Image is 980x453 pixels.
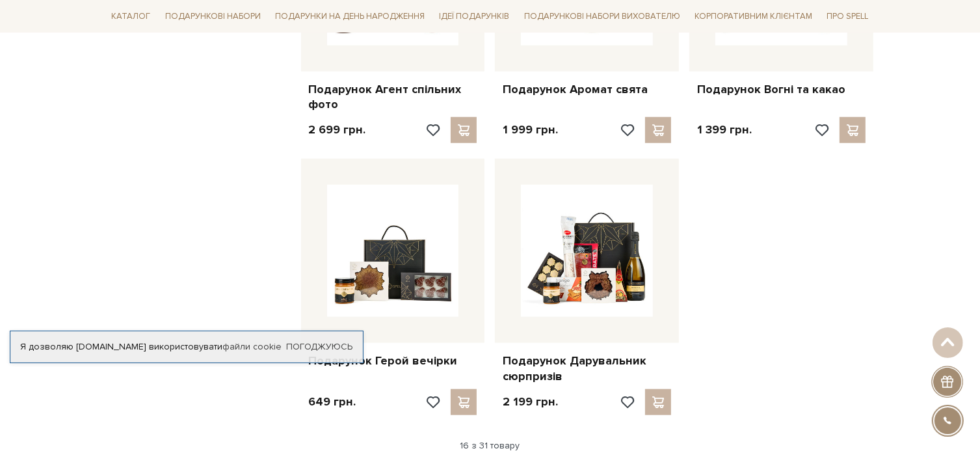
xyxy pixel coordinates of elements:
a: Каталог [107,7,156,27]
a: Подарунок Герой вечірки [309,353,477,368]
a: Подарунок Дарувальник сюрпризів [503,353,671,384]
a: файли cookie [222,341,282,352]
div: 16 з 31 товару [101,440,879,452]
a: Ідеї подарунків [434,7,514,27]
a: Подарунки на День народження [270,7,430,27]
a: Подарунок Вогні та какао [697,82,866,97]
a: Подарункові набори [160,7,266,27]
p: 1 399 грн. [697,122,752,137]
p: 1 999 грн. [503,122,558,137]
a: Подарунок Аромат свята [503,82,671,97]
a: Погоджуюсь [286,341,352,353]
a: Про Spell [821,7,873,27]
a: Корпоративним клієнтам [689,5,817,27]
p: 649 грн. [309,394,356,409]
div: Я дозволяю [DOMAIN_NAME] використовувати [10,341,363,353]
a: Подарунок Агент спільних фото [309,82,477,113]
a: Подарункові набори вихователю [519,5,685,27]
p: 2 699 грн. [309,122,366,137]
p: 2 199 грн. [503,394,558,409]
